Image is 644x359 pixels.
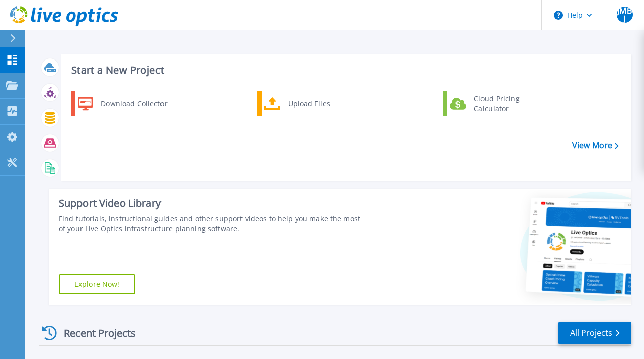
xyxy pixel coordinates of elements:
a: View More [572,141,619,150]
div: Download Collector [96,94,172,114]
a: Upload Files [257,91,360,116]
div: Cloud Pricing Calculator [469,94,543,114]
a: Cloud Pricing Calculator [443,91,546,116]
span: JMBJ [617,7,633,23]
a: Download Collector [71,91,174,116]
div: Upload Files [283,94,358,114]
div: Recent Projects [39,321,149,345]
h3: Start a New Project [71,65,618,76]
a: Explore Now! [59,274,135,294]
a: All Projects [558,322,631,344]
div: Support Video Library [59,197,362,210]
div: Find tutorials, instructional guides and other support videos to help you make the most of your L... [59,214,362,234]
